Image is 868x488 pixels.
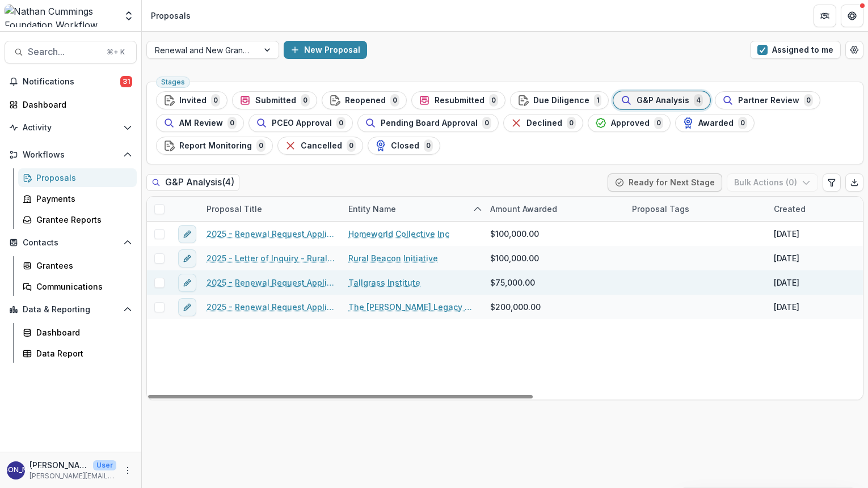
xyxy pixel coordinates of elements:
a: Grantees [18,256,137,275]
a: 2025 - Renewal Request Application [207,301,335,313]
span: Search... [28,46,100,57]
button: Invited0 [156,91,227,109]
span: Awarded [698,118,734,128]
button: G&P Analysis4 [613,91,710,109]
span: 0 [567,117,576,129]
a: The [PERSON_NAME] Legacy Project Inc [348,301,477,313]
button: Submitted0 [232,91,317,109]
button: Due Diligence1 [510,91,609,109]
a: Dashboard [18,323,137,342]
div: Amount Awarded [483,197,625,221]
div: Grantee Reports [36,214,128,226]
span: Approved [611,118,650,128]
button: New Proposal [284,41,367,59]
span: Submitted [255,96,296,105]
span: 0 [211,94,220,107]
span: 0 [336,117,345,129]
span: Activity [23,123,119,133]
div: Proposal Tags [625,197,767,221]
div: Communications [36,281,128,292]
span: Contacts [23,238,119,248]
div: Data Report [36,347,128,359]
div: ⌘ + K [104,46,127,58]
div: [DATE] [774,228,799,240]
span: $100,000.00 [490,228,539,240]
span: 31 [120,76,132,87]
span: AM Review [179,118,223,128]
span: 0 [424,139,433,152]
button: Open table manager [845,41,863,59]
span: 0 [738,117,747,129]
span: Closed [391,141,419,151]
button: Edit table settings [823,173,841,192]
a: Homeworld Collective Inc [348,228,449,240]
button: edit [178,298,196,316]
button: edit [178,249,196,268]
button: Partners [814,5,836,27]
span: 0 [301,94,310,107]
span: Notifications [23,77,120,87]
div: [DATE] [774,277,799,288]
a: Grantee Reports [18,210,137,229]
span: Cancelled [301,141,342,151]
div: Entity Name [342,197,483,221]
span: Invited [179,96,207,105]
a: Data Report [18,344,137,363]
span: PCEO Approval [272,118,332,128]
button: Get Help [841,5,863,27]
button: Open Activity [5,118,137,137]
span: G&P Analysis [637,96,689,105]
span: $200,000.00 [490,301,541,313]
div: Proposal Tags [625,203,696,215]
a: Dashboard [5,95,137,114]
button: Ready for Next Stage [608,173,722,192]
button: Reopened0 [322,91,407,109]
div: Entity Name [342,203,403,215]
a: Rural Beacon Initiative [348,252,438,264]
button: Open Workflows [5,146,137,164]
p: User [93,460,116,470]
button: Search... [5,41,137,63]
span: 4 [694,94,703,107]
button: Open entity switcher [121,5,137,27]
h2: G&P Analysis ( 4 ) [146,174,239,190]
div: [DATE] [774,301,799,313]
span: Resubmitted [435,96,484,105]
button: Open Data & Reporting [5,300,137,319]
button: Report Monitoring0 [156,137,273,155]
span: $100,000.00 [490,252,539,264]
button: Cancelled0 [277,137,363,155]
button: Closed0 [368,137,440,155]
span: 0 [227,117,237,129]
a: Payments [18,189,137,208]
div: Dashboard [23,99,128,111]
div: Amount Awarded [483,203,564,215]
button: Assigned to me [750,41,841,59]
button: Declined0 [503,114,583,132]
div: Grantees [36,260,128,271]
span: $75,000.00 [490,277,535,288]
button: Notifications31 [5,73,137,91]
div: Payments [36,193,128,205]
a: 2025 - Renewal Request Application [207,277,335,288]
a: 2025 - Letter of Inquiry - Rural Beacon [207,252,335,264]
span: 0 [489,94,498,107]
button: edit [178,225,196,243]
a: Tallgrass Institute [348,277,420,288]
a: 2025 - Renewal Request Application [207,228,335,240]
span: Declined [526,118,562,128]
button: Pending Board Approval0 [357,114,499,132]
button: edit [178,274,196,292]
div: Proposals [151,10,191,22]
p: [PERSON_NAME][EMAIL_ADDRESS][PERSON_NAME][DOMAIN_NAME] [30,471,116,481]
span: 0 [256,139,266,152]
span: Stages [161,78,185,86]
svg: sorted ascending [473,205,482,214]
img: Nathan Cummings Foundation Workflow Sandbox logo [5,5,116,27]
p: [PERSON_NAME] San [PERSON_NAME] [30,459,89,471]
span: 0 [347,139,356,152]
span: 0 [804,94,813,107]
